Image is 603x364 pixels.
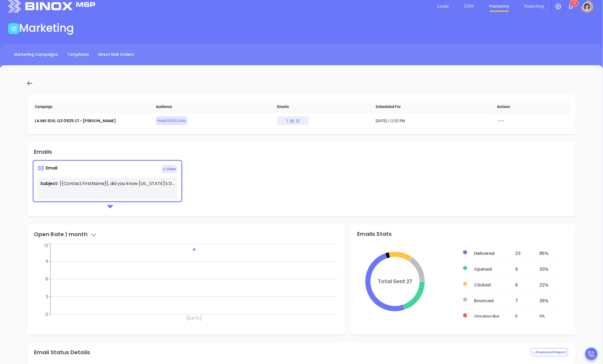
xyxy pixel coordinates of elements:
span: month [69,230,97,238]
div: 33 % [539,266,565,273]
a: CRM [462,1,476,12]
tspan: 6 [45,276,48,282]
div: 9 [515,266,532,273]
tspan: Total Sent 27 [378,278,413,285]
th: Emails [275,100,373,113]
div: Delivered [474,250,508,257]
button: Download Report [531,348,568,356]
tspan: 0 [45,311,48,318]
span: Subject: [40,180,58,187]
div: 1 [286,116,300,125]
div: 26 % [539,298,565,304]
div: 0 [515,313,532,316]
a: Templates [64,50,92,59]
sup: 15 [570,1,578,6]
div: [DATE] | 12:52 PM [376,118,493,124]
div: 23 [515,250,532,257]
th: Audience [154,100,275,113]
a: Leads [435,1,451,12]
span: 1 [572,1,574,5]
a: Direct Mail Orders [95,50,137,59]
div: Unsubscribe [474,313,508,316]
div: 7 [515,298,532,304]
a: Marketing [487,1,511,12]
div: 85 % [539,250,565,257]
div: Emails [34,149,52,155]
th: Campaign [33,100,154,113]
span: View [161,165,177,173]
img: user [583,2,592,11]
div: 0 % [539,313,565,316]
p: {{Contact.FirstName}}, did you know [US_STATE]'s Data Protection Law is now being enforced? [40,180,175,187]
th: Scheduled For [373,100,495,113]
div: 22 % [539,282,565,288]
span: Email [46,165,57,171]
div: Emails Stats [357,231,392,237]
img: iconSetting [555,3,562,10]
div: LA INS IDSL Q3 0825 C1 - [PERSON_NAME] [35,118,152,124]
div: Clicked [474,282,508,288]
tspan: [DATE] [187,315,202,321]
tspan: 3 [46,294,48,300]
div: 6 [515,282,532,288]
tspan: 9 [46,258,48,265]
th: Actions [495,100,571,113]
a: Reporting [522,1,546,12]
div: Opened [474,266,508,273]
div: Bounced [474,298,508,304]
tspan: 12 [44,243,48,249]
div: Email Status Details [34,350,90,355]
span: VickyQ32025 LAIns [157,118,186,124]
span: 5 [574,1,576,5]
img: iconNotification [568,3,574,10]
div: Open Rate | [34,231,97,238]
a: Marketing Campaigns [11,50,61,59]
h1: Marketing [19,21,74,35]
